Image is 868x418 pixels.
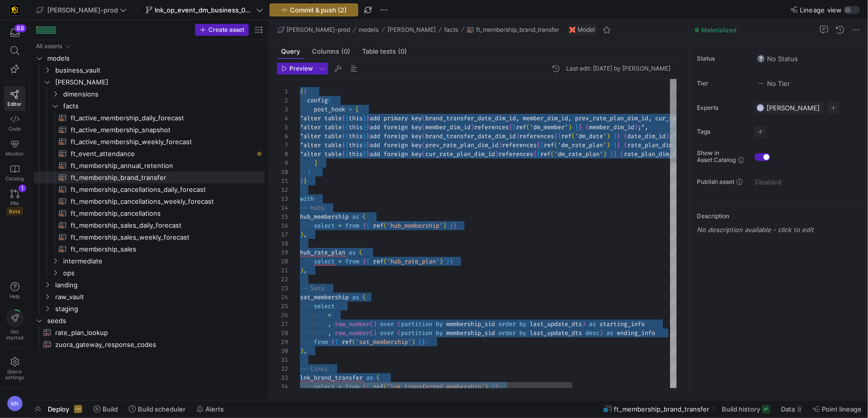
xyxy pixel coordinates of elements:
[71,232,253,243] span: ft_membership_sales_weekly_forecast​​​​​​​​​​
[781,405,795,413] span: Data
[370,123,422,131] span: add foreign key
[71,184,253,195] span: ft_membership_cancellations_daily_forecast​​​​​​​​​​
[385,24,438,36] button: [PERSON_NAME]
[495,150,498,158] span: )
[277,239,288,248] div: 18
[755,77,792,90] button: No tierNo Tier
[314,257,335,265] span: select
[537,141,540,149] span: {
[4,1,25,18] a: https://storage.googleapis.com/y42-prod-data-exchange/images/uAsz27BndGEK0hZWDFeOjoxA7jCwgK9jE472...
[34,231,265,243] div: Press SPACE to select this row.
[138,405,186,413] span: Build scheduler
[71,208,253,219] span: ft_membership_cancellations​​​​​​​​​​
[442,24,461,36] button: facts
[71,136,253,148] span: ft_active_membership_weekly_forecast​​​​​​​​​​
[300,87,303,95] span: {
[425,123,471,131] span: member_dim_id
[606,132,610,140] span: )
[439,257,443,265] span: )
[71,148,253,160] span: ft_event_attendance​​​​​​​​​​
[300,231,303,239] span: )
[669,132,679,140] span: ;",
[300,141,342,149] span: "alter table
[498,150,533,158] span: references
[55,65,263,76] span: business_vault
[566,65,671,72] div: Last edit: [DATE] by [PERSON_NAME]
[195,24,249,36] button: Create asset
[303,177,307,185] span: }
[624,150,679,158] span: rate_plan_dim_id
[701,26,736,34] span: Materialized
[638,123,648,131] span: ;",
[554,132,558,140] span: {
[697,213,864,220] p: Description
[356,105,359,113] span: [
[6,329,23,340] span: Get started
[537,150,540,158] span: {
[270,3,358,16] button: Commit & push (2)
[55,291,263,303] span: raw_vault
[300,123,342,131] span: "alter table
[561,132,572,140] span: ref
[422,141,425,149] span: (
[277,230,288,239] div: 17
[55,77,263,88] span: [PERSON_NAME]
[349,105,352,113] span: =
[757,55,765,63] img: No status
[498,141,502,149] span: )
[530,123,568,131] span: 'dm_member'
[697,104,747,111] span: Experts
[277,176,288,185] div: 11
[540,141,544,149] span: {
[465,24,562,36] button: ft_membership_brand_transfer
[63,267,263,279] span: ops
[34,112,265,124] a: ft_active_membership_daily_forecast​​​​​​​​​​
[342,114,345,122] span: {
[300,195,314,203] span: with
[314,159,317,167] span: ]
[281,48,300,55] span: Query
[71,124,253,136] span: ft_active_membership_snapshot​​​​​​​​​​
[47,53,263,64] span: models
[34,124,265,136] div: Press SPACE to select this row.
[4,86,25,111] a: Editor
[345,141,349,149] span: {
[757,80,765,87] img: No tier
[349,123,363,131] span: this
[558,132,561,140] span: {
[345,123,349,131] span: {
[34,112,265,124] div: Press SPACE to select this row.
[755,52,800,65] button: No statusNo Status
[558,141,606,149] span: 'dm_rate_plan'
[4,306,25,344] button: Getstarted
[373,257,384,265] span: ref
[192,401,228,418] button: Alerts
[570,27,576,33] img: undefined
[422,132,425,140] span: (
[422,123,425,131] span: (
[124,401,190,418] button: Build scheduler
[450,222,453,230] span: }
[575,132,606,140] span: 'dm_date'
[613,132,617,140] span: }
[277,194,288,203] div: 13
[277,123,288,132] div: 5
[34,64,265,76] div: Press SPACE to select this row.
[776,401,806,418] button: Data0
[63,100,263,112] span: facts
[300,132,342,140] span: "alter table
[342,141,345,149] span: {
[300,177,303,185] span: }
[387,222,443,230] span: 'hub_membership'
[34,40,265,52] div: Press SPACE to select this row.
[366,222,370,230] span: {
[797,405,802,413] div: 0
[289,65,313,72] span: Preview
[697,80,747,87] span: Tier
[363,132,366,140] span: }
[34,195,265,207] div: Press SPACE to select this row.
[341,48,350,55] span: (0)
[34,207,265,219] div: Press SPACE to select this row.
[34,231,265,243] a: ft_membership_sales_weekly_forecast​​​​​​​​​​
[446,257,450,265] span: }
